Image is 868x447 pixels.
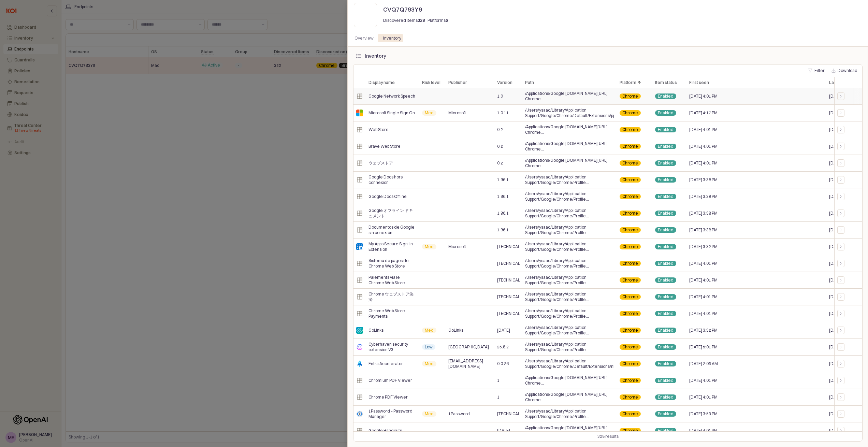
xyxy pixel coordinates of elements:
[622,428,638,433] span: Chrome
[829,361,858,366] span: [DATE] 1:51 AM
[829,160,858,166] span: [DATE] 1:51 AM
[622,277,638,283] span: Chrome
[829,428,858,433] span: [DATE] 1:51 AM
[622,177,638,183] span: Chrome
[525,425,614,436] span: /Applications/Google [DOMAIN_NAME][URL] Chrome Framework.framework/Versions/140.0.7339.133/Resour...
[829,211,858,216] span: [DATE] 1:51 AM
[497,394,500,400] span: 1
[829,93,858,99] span: [DATE] 1:51 AM
[622,378,638,383] span: Chrome
[368,144,401,149] span: Brave Web Store
[525,241,614,252] span: /Users/ysaac/Library/Application Support/Google/Chrome/Profile 1/Extensions/ggjhpefgjjfobnfoldnji...
[497,261,520,266] span: [TECHNICAL_ID]
[657,110,673,116] span: Enabled
[497,227,509,233] span: 1.96.1
[497,244,520,249] span: [TECHNICAL_ID]
[525,408,614,419] span: /Users/ysaac/Library/Application Support/Google/Chrome/Profile 1/Extensions/aeblfdkhhhdcdjpifhhbd...
[497,411,520,417] span: [TECHNICAL_ID]
[655,80,677,85] span: Item status
[622,127,638,132] span: Chrome
[368,291,416,302] span: Chrome ウェブストア決済
[525,275,614,286] span: /Users/ysaac/Library/Application Support/Google/Chrome/Profile 1/Extensions/nmmhkkegccagdldgiimed...
[689,378,717,383] span: [DATE] 4:01 PM
[365,53,386,59] div: Inventory
[689,110,717,116] span: [DATE] 4:17 PM
[622,110,638,116] span: Chrome
[525,141,614,152] span: /Applications/Google [DOMAIN_NAME][URL] Chrome Framework.framework/Versions/140.0.7339.133/Resour...
[657,328,673,333] span: Enabled
[622,194,638,199] span: Chrome
[497,328,510,333] span: [DATE]
[622,227,638,233] span: Chrome
[368,241,416,252] span: My Apps Secure Sign-in Extension
[497,144,503,149] span: 0.2
[525,258,614,269] span: /Users/ysaac/Library/Application Support/Google/Chrome/Profile 1/Extensions/nmmhkkegccagdldgiimed...
[689,428,717,433] span: [DATE] 4:01 PM
[620,80,636,85] span: Platform
[657,344,673,350] span: Enabled
[829,294,858,300] span: [DATE] 1:51 AM
[657,428,673,433] span: Enabled
[525,124,614,135] span: /Applications/Google [DOMAIN_NAME][URL] Chrome Framework.framework/Versions/140.0.7339.133/Resour...
[689,311,717,316] span: [DATE] 4:01 PM
[622,211,638,216] span: Chrome
[689,294,717,300] span: [DATE] 4:01 PM
[622,160,638,166] span: Chrome
[657,93,673,99] span: Enabled
[689,244,717,249] span: [DATE] 3:32 PM
[368,110,415,116] span: Microsoft Single Sign On
[829,67,860,75] button: Download
[368,342,416,352] span: Cyberhaven security extension V3
[368,258,416,269] span: Sistema de pagos de Chrome Web Store
[448,80,467,85] span: Publisher
[622,93,638,99] span: Chrome
[689,394,717,400] span: [DATE] 4:01 PM
[368,378,412,383] span: Chromium PDF Viewer
[689,127,717,132] span: [DATE] 4:01 PM
[368,208,416,219] span: Google オフライン ドキュメント
[368,194,407,199] span: Google Docs Offline
[829,144,858,149] span: [DATE] 1:51 AM
[422,80,440,85] span: Risk level
[368,275,416,286] span: Paiements via le Chrome Web Store
[525,107,614,118] span: /Users/ysaac/Library/Application Support/Google/Chrome/Default/Extensions/ppnbnpeolgkicgegkbkbjmh...
[829,344,858,350] span: [DATE] 1:51 AM
[448,344,489,350] span: [GEOGRAPHIC_DATA]
[622,261,638,266] span: Chrome
[379,34,405,42] div: Inventory
[829,194,858,199] span: [DATE] 1:51 AM
[689,211,717,216] span: [DATE] 3:38 PM
[424,344,432,350] span: Low
[497,361,509,366] span: 0.0.26
[497,344,509,350] span: 25.8.2
[525,91,614,102] span: /Applications/Google [DOMAIN_NAME][URL] Chrome Framework.framework/Versions/140.0.7339.133/Resour...
[448,358,491,369] span: [EMAIL_ADDRESS][DOMAIN_NAME]
[525,158,614,169] span: /Applications/Google [DOMAIN_NAME][URL] Chrome Framework.framework/Versions/140.0.7339.133/Resour...
[657,294,673,300] span: Enabled
[424,411,433,417] span: Med
[525,80,534,85] span: Path
[368,225,416,235] span: Documentos de Google sin conexión
[622,294,638,300] span: Chrome
[657,378,673,383] span: Enabled
[525,191,614,202] span: /Users/ysaac/Library/Application Support/Google/Chrome/Profile 1/Extensions/ghbmnnjooekpmoecnnnil...
[383,17,425,24] p: Discovered items
[657,277,673,283] span: Enabled
[497,80,512,85] span: Version
[829,277,858,283] span: [DATE] 1:51 AM
[689,344,717,350] span: [DATE] 5:01 PM
[368,93,415,99] span: Google Network Speech
[689,194,717,199] span: [DATE] 3:38 PM
[622,411,638,417] span: Chrome
[497,277,520,283] span: [TECHNICAL_ID]
[689,361,718,366] span: [DATE] 2:05 AM
[353,431,862,441] div: Table toolbar
[368,174,416,185] span: Google Docs hors connexion
[368,361,403,366] span: Entra Accelerator
[689,277,717,283] span: [DATE] 4:01 PM
[497,428,510,433] span: [DATE]
[657,160,673,166] span: Enabled
[657,127,673,132] span: Enabled
[657,394,673,400] span: Enabled
[368,408,416,419] span: 1Password – Password Manager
